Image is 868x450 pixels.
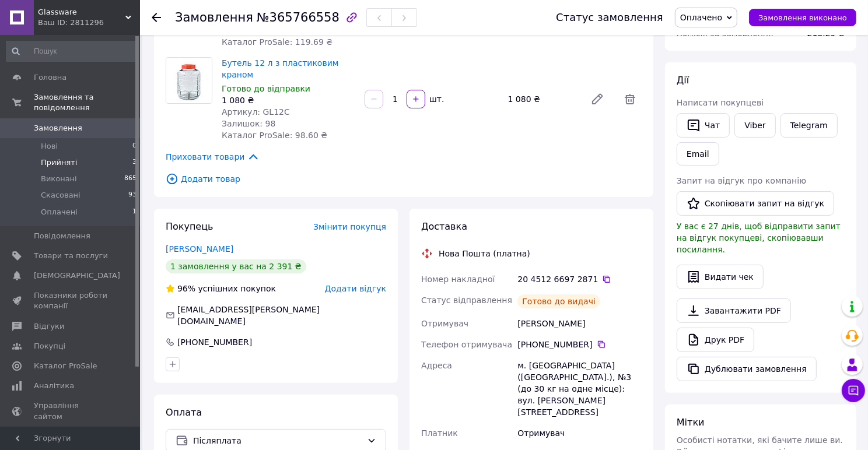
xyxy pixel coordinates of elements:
[34,72,66,83] span: Головна
[166,259,306,273] div: 1 замовлення у вас на 2 391 ₴
[41,174,77,184] span: Виконані
[166,58,212,103] img: Бутель 12 л з пластиковим краном
[313,222,386,231] span: Змінити покупця
[677,191,834,216] button: Скопіювати запит на відгук
[41,141,58,152] span: Нові
[257,10,339,24] span: №365766558
[132,207,136,217] span: 1
[421,428,458,438] span: Платник
[734,113,775,138] a: Viber
[677,75,689,86] span: Дії
[6,41,138,62] input: Пошук
[780,113,838,138] a: Telegram
[166,407,202,418] span: Оплата
[222,58,338,79] a: Бутель 12 л з пластиковим краном
[34,321,64,332] span: Відгуки
[618,87,642,111] span: Видалити
[421,296,512,305] span: Статус відправлення
[421,275,495,284] span: Номер накладної
[41,157,77,168] span: Прийняті
[586,87,609,111] a: Редагувати
[166,283,276,294] div: успішних покупок
[426,93,445,105] div: шт.
[436,248,533,259] div: Нова Пошта (платна)
[677,222,841,254] span: У вас є 27 днів, щоб відправити запит на відгук покупцеві, скопіювавши посилання.
[677,98,764,107] span: Написати покупцеві
[128,190,136,201] span: 93
[222,84,310,93] span: Готово до відправки
[503,91,581,107] div: 1 080 ₴
[758,13,847,22] span: Замовлення виконано
[175,10,253,24] span: Замовлення
[677,417,705,428] span: Мітки
[222,131,327,140] span: Каталог ProSale: 98.60 ₴
[176,336,253,348] div: [PHONE_NUMBER]
[34,123,82,133] span: Замовлення
[34,270,120,281] span: [DEMOGRAPHIC_DATA]
[177,305,320,326] span: [EMAIL_ADDRESS][PERSON_NAME][DOMAIN_NAME]
[222,37,332,47] span: Каталог ProSale: 119.69 ₴
[677,113,730,138] button: Чат
[34,400,108,421] span: Управління сайтом
[677,328,754,352] a: Друк PDF
[517,273,642,285] div: 20 4512 6697 2871
[842,379,865,402] button: Чат з покупцем
[124,174,136,184] span: 865
[421,361,452,370] span: Адреса
[177,284,195,293] span: 96%
[34,290,108,311] span: Показники роботи компанії
[166,244,233,254] a: [PERSON_NAME]
[421,340,512,349] span: Телефон отримувача
[222,94,355,106] div: 1 080 ₴
[325,284,386,293] span: Додати відгук
[421,221,467,232] span: Доставка
[515,423,644,444] div: Отримувач
[556,12,663,23] div: Статус замовлення
[166,173,642,185] span: Додати товар
[680,13,722,22] span: Оплачено
[421,319,468,328] span: Отримувач
[222,107,290,117] span: Артикул: GL12С
[677,298,791,323] a: Завантажити PDF
[41,190,80,201] span: Скасовані
[677,142,719,166] button: Email
[166,150,260,163] span: Приховати товари
[807,29,845,38] span: 218.29 ₴
[677,29,773,38] span: Комісія за замовлення
[515,355,644,423] div: м. [GEOGRAPHIC_DATA] ([GEOGRAPHIC_DATA].), №3 (до 30 кг на одне місце): вул. [PERSON_NAME][STREET...
[34,251,108,261] span: Товари та послуги
[517,294,600,308] div: Готово до видачі
[222,119,275,128] span: Залишок: 98
[132,157,136,168] span: 3
[38,7,125,17] span: Glassware
[193,434,362,447] span: Післяплата
[166,221,213,232] span: Покупець
[677,265,764,289] button: Видати чек
[517,339,642,350] div: [PHONE_NUMBER]
[677,176,806,185] span: Запит на відгук про компанію
[515,313,644,334] div: [PERSON_NAME]
[38,17,140,28] div: Ваш ID: 2811296
[152,12,161,23] div: Повернутися назад
[34,341,65,351] span: Покупці
[132,141,136,152] span: 0
[41,207,78,217] span: Оплачені
[34,92,140,113] span: Замовлення та повідомлення
[749,9,856,26] button: Замовлення виконано
[34,231,90,241] span: Повідомлення
[34,381,74,391] span: Аналітика
[677,357,817,381] button: Дублювати замовлення
[34,361,97,371] span: Каталог ProSale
